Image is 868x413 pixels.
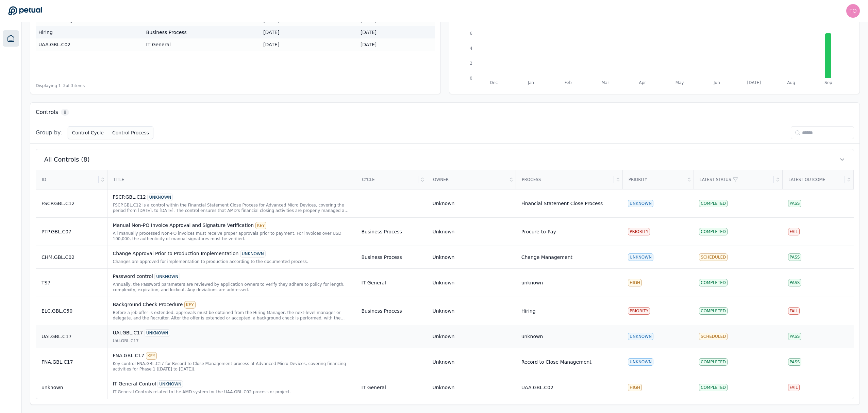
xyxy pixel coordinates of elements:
td: UAA.GBL.C02 [36,38,144,51]
div: Completed [699,279,728,286]
tspan: Aug [787,80,795,85]
div: Latest Outcome [783,170,845,189]
div: UNKNOWN [154,273,180,280]
div: FSCP.GBL.C12 is a control within the Financial Statement Close Process for Advanced Micro Devices... [113,202,351,213]
td: [DATE] [358,26,435,38]
div: Scheduled [699,333,728,340]
div: unknown [41,384,102,391]
tspan: Jun [713,80,720,85]
div: UAI.GBL.C17 [113,338,351,344]
td: IT General [356,376,427,399]
a: Go to Dashboard [8,6,42,16]
div: unknown [521,333,543,340]
tspan: May [675,80,684,85]
span: 8 [61,109,69,116]
div: UNKNOWN [147,194,173,201]
div: Unknown [433,228,455,235]
div: Unknown [433,254,455,261]
button: Control Process [108,126,153,139]
div: PRIORITY [628,228,650,235]
div: Hiring [521,308,536,314]
div: Unknown [433,333,455,340]
div: IT General Controls related to the AMD system for the UAA.GBL.C02 process or project. [113,389,351,395]
tspan: Sep [824,80,832,85]
div: Scheduled [699,253,728,261]
div: HIGH [628,279,642,286]
div: Password control [113,273,351,280]
div: Annually, the Password parameters are reviewed by application owners to verify they adhere to pol... [113,282,351,293]
div: Cycle [356,170,418,189]
td: IT General [356,268,427,297]
div: Record to Close Management [521,359,591,365]
div: Change Approval Prior to Production Implementation [113,250,351,258]
div: Fail [788,384,800,391]
span: All Controls (8) [44,155,90,164]
td: Business Process [356,246,427,268]
div: Fail [788,228,800,235]
div: Owner [428,170,507,189]
td: Hiring [36,26,144,38]
div: Completed [699,228,728,235]
div: Unknown [433,359,455,365]
div: Fail [788,307,800,315]
div: unknown [521,279,543,286]
div: HIGH [628,384,642,391]
div: Change Management [521,254,572,261]
div: UNKNOWN [628,333,653,340]
div: Completed [699,358,728,366]
div: Manual Non-PO Invoice Approval and Signature Verification [113,222,351,229]
tspan: 2 [470,61,472,66]
div: KEY [255,222,267,229]
div: TS7 [41,279,102,286]
td: [DATE] [358,38,435,51]
div: Title [108,170,356,189]
div: KEY [184,301,196,309]
div: FSCP.GBL.C12 [41,200,102,207]
button: All Controls (8) [36,149,854,170]
div: ID [36,170,99,189]
div: UNKNOWN [145,329,170,337]
tspan: Feb [565,80,572,85]
div: ELC.GBL.C50 [41,308,102,314]
div: Before a job offer is extended, approvals must be obtained from the Hiring Manager, the next-leve... [113,310,351,321]
img: tony.bolasna@amd.com [846,4,860,18]
div: UNKNOWN [628,253,653,261]
td: [DATE] [261,26,358,38]
div: Latest Status [694,170,774,189]
div: FNA.GBL.C17 [113,352,351,360]
tspan: Apr [639,80,646,85]
div: Completed [699,384,728,391]
div: Changes are approved for implementation to production according to the documented process. [113,259,351,264]
div: Pass [788,200,802,207]
div: Completed [699,200,728,207]
div: All manually processed Non-PO invoices must receive proper approvals prior to payment. For invoic... [113,231,351,242]
td: IT General [144,38,261,51]
div: Background Check Procedure [113,301,351,309]
div: Priority [623,170,685,189]
div: Unknown [433,200,455,207]
td: Business Process [356,297,427,325]
div: FNA.GBL.C17 [41,359,102,365]
div: Procure-to-Pay [521,228,556,235]
div: CHM.GBL.C02 [41,254,102,261]
div: UNKNOWN [628,200,653,207]
td: [DATE] [261,38,358,51]
tspan: Jan [528,80,534,85]
tspan: 4 [470,46,472,51]
div: Unknown [433,384,455,391]
div: UAA.GBL.C02 [521,384,553,391]
td: Business Process [144,26,261,38]
div: UNKNOWN [240,250,266,258]
div: Process [516,170,614,189]
a: Dashboard [3,30,19,47]
span: Group by: [36,129,62,137]
div: Key control FNA.GBL.C17 for Record to Close Management process at Advanced Micro Devices, coverin... [113,361,351,372]
td: Business Process [356,217,427,246]
tspan: 6 [470,31,472,36]
div: Unknown [433,279,455,286]
div: FSCP.GBL.C12 [113,194,351,201]
tspan: Mar [601,80,609,85]
div: Completed [699,307,728,315]
button: Control Cycle [68,126,108,139]
div: UNKNOWN [628,358,653,366]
